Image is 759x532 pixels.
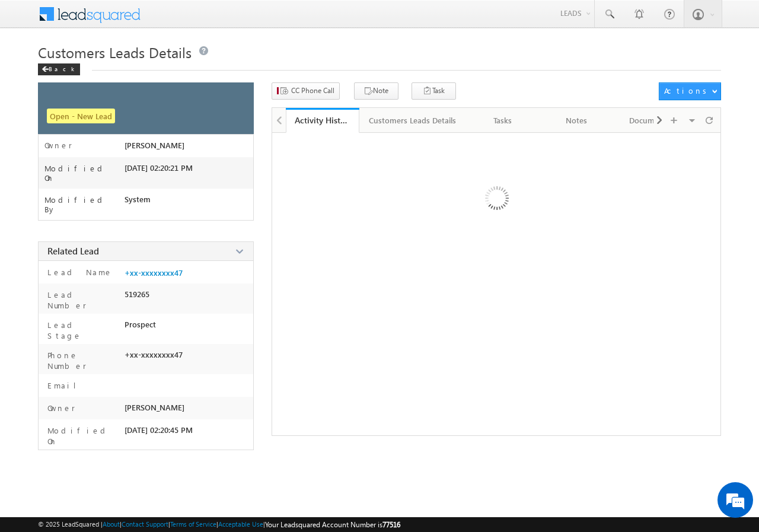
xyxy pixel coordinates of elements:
a: Customers Leads Details [359,108,467,133]
label: Modified On [44,425,119,447]
span: Related Lead [47,245,99,257]
span: 519265 [125,289,149,299]
span: +xx-xxxxxxxx47 [125,350,183,359]
a: Contact Support [122,520,168,528]
div: Activity History [295,114,350,126]
button: Note [354,82,398,100]
div: Customers Leads Details [369,113,456,128]
a: Documents [614,108,687,133]
a: Terms of Service [170,520,216,528]
span: Customers Leads Details [38,43,192,62]
span: [DATE] 02:20:45 PM [125,425,193,435]
span: 77516 [382,520,400,529]
span: CC Phone Call [291,85,334,96]
div: Actions [664,85,711,96]
a: Activity History [286,108,359,133]
label: Owner [44,403,75,413]
a: Acceptable Use [218,520,263,528]
span: © 2025 LeadSquared | | | | | [38,519,400,530]
a: +xx-xxxxxxxx47 [125,268,183,278]
label: Email [44,380,85,391]
span: Your Leadsquared Account Number is [265,520,400,529]
li: Activity History [286,108,359,132]
span: [PERSON_NAME] [125,141,184,150]
label: Phone Number [44,350,119,371]
span: [PERSON_NAME] [125,403,184,412]
span: Open - New Lead [47,109,115,123]
label: Modified On [44,164,125,183]
label: Lead Stage [44,320,119,341]
a: Notes [540,108,614,133]
div: Notes [550,113,603,128]
div: Documents [623,113,677,128]
div: Back [38,63,80,75]
span: [DATE] 02:20:21 PM [125,163,193,173]
label: Modified By [44,195,125,214]
a: About [103,520,120,528]
label: Owner [44,141,72,150]
button: CC Phone Call [272,82,340,100]
span: Prospect [125,320,156,329]
div: Tasks [476,113,530,128]
label: Lead Name [44,267,113,278]
button: Actions [659,82,721,100]
span: System [125,195,151,204]
label: Lead Number [44,289,119,311]
img: Loading ... [435,139,557,262]
a: Tasks [467,108,540,133]
button: Task [412,82,456,100]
